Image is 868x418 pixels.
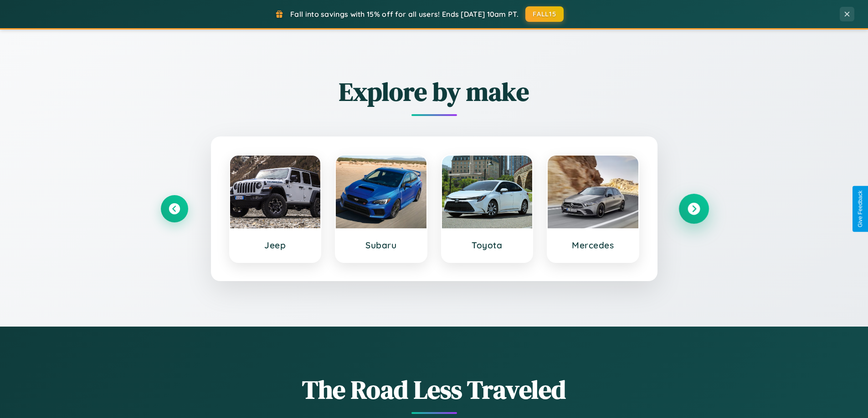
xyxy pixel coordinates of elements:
[557,240,629,251] h3: Mercedes
[239,240,312,251] h3: Jeep
[451,240,524,251] h3: Toyota
[290,10,519,19] span: Fall into savings with 15% off for all users! Ends [DATE] 10am PT.
[525,6,564,22] button: FALL15
[857,191,863,227] div: Give Feedback
[161,74,708,109] h2: Explore by make
[345,240,417,251] h3: Subaru
[161,372,708,407] h1: The Road Less Traveled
